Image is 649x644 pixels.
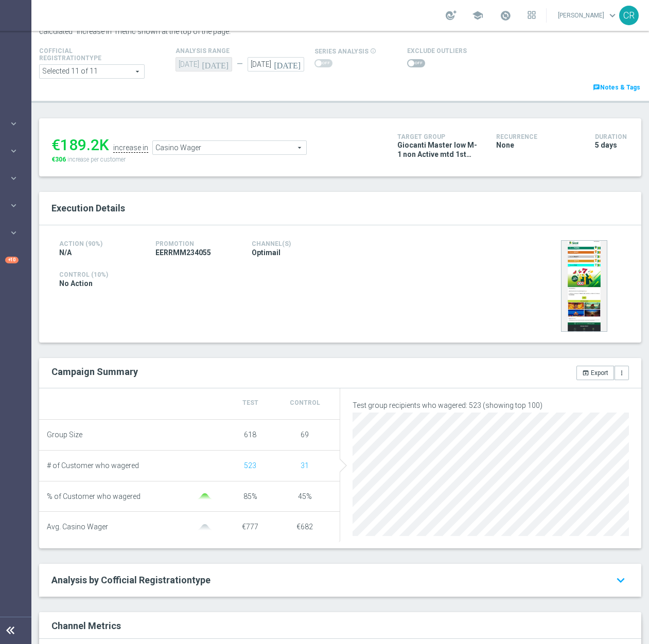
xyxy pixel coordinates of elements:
[39,47,127,62] h4: Cofficial Registrationtype
[47,431,82,439] span: Group Size
[9,146,19,156] i: keyboard_arrow_right
[557,8,619,23] a: [PERSON_NAME]keyboard_arrow_down
[397,133,481,140] h4: Target Group
[59,248,72,257] span: N/A
[9,173,19,183] i: keyboard_arrow_right
[242,399,258,406] span: Test
[252,248,280,257] span: Optimail
[370,48,376,54] i: info_outline
[51,574,629,586] a: Analysis by Cofficial Registrationtype keyboard_arrow_down
[155,240,236,247] h4: Promotion
[496,133,580,140] h4: Recurrence
[496,140,514,150] span: None
[59,279,93,288] span: No Action
[244,461,256,470] span: Show unique customers
[67,156,126,163] span: increase per customer
[51,203,125,213] span: Execution Details
[593,84,600,91] i: chat
[576,366,614,380] button: open_in_browser Export
[155,248,211,257] span: EERRMM234055
[582,369,589,377] i: open_in_browser
[407,47,467,55] h4: Exclude Outliers
[51,156,66,163] span: €306
[301,431,309,439] span: 69
[298,492,312,500] span: 45%
[113,144,148,153] div: increase in
[195,493,215,500] img: gaussianGreen.svg
[202,57,232,68] i: [DATE]
[5,257,19,263] div: +10
[9,201,19,210] i: keyboard_arrow_right
[195,524,215,531] img: gaussianGrey.svg
[296,523,313,531] span: €682
[59,240,140,247] h4: Action (90%)
[397,140,481,159] span: Giocanti Master low M-1 non Active mtd 1st Slot
[51,366,138,377] h2: Campaign Summary
[619,6,639,25] div: CR
[51,618,635,632] div: Channel Metrics
[618,369,625,377] i: more_vert
[353,401,629,410] p: Test group recipients who wagered: 523 (showing top 100)
[314,48,369,55] span: series analysis
[51,620,121,631] h2: Channel Metrics
[472,10,483,21] span: school
[592,82,641,93] a: chatNotes & Tags
[243,492,257,500] span: 85%
[595,133,629,140] h4: Duration
[244,431,256,439] span: 618
[232,60,248,68] div: —
[248,57,304,71] input: Select Date
[252,240,332,247] h4: Channel(s)
[595,140,617,150] span: 5 days
[51,136,109,154] div: €189.2K
[607,10,618,21] span: keyboard_arrow_down
[59,271,429,278] h4: Control (10%)
[176,47,314,55] h4: analysis range
[9,119,19,129] i: keyboard_arrow_right
[242,523,258,531] span: €777
[274,57,304,68] i: [DATE]
[612,571,629,589] i: keyboard_arrow_down
[47,492,141,501] span: % of Customer who wagered
[290,399,320,406] span: Control
[9,228,19,238] i: keyboard_arrow_right
[561,240,607,332] img: 36051.jpeg
[47,523,108,531] span: Avg. Casino Wager
[615,366,629,380] button: more_vert
[40,65,144,78] span: Expert Online Expert Retail Master Online Master Retail Other and 6 more
[301,461,309,470] span: Show unique customers
[47,461,139,470] span: # of Customer who wagered
[51,575,211,585] span: Analysis by Cofficial Registrationtype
